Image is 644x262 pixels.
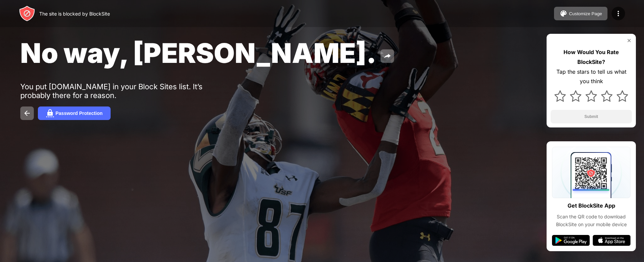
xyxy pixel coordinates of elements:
[626,38,632,43] img: rate-us-close.svg
[614,9,622,18] img: menu-icon.svg
[55,111,102,116] div: Password Protection
[551,67,632,87] div: Tap the stars to tell us what you think
[38,106,111,120] button: Password Protection
[39,11,110,17] div: The site is blocked by BlockSite
[552,147,630,198] img: qrcode.svg
[570,90,581,102] img: star.svg
[46,109,54,117] img: password.svg
[551,47,632,67] div: How Would You Rate BlockSite?
[568,201,615,211] div: Get BlockSite App
[383,52,391,60] img: share.svg
[569,11,602,16] div: Customize Page
[552,213,630,228] div: Scan the QR code to download BlockSite on your mobile device
[23,109,31,117] img: back.svg
[593,235,630,246] img: app-store.svg
[19,5,35,22] img: header-logo.svg
[617,90,628,102] img: star.svg
[551,110,632,123] button: Submit
[601,90,613,102] img: star.svg
[20,82,229,100] div: You put [DOMAIN_NAME] in your Block Sites list. It’s probably there for a reason.
[20,37,376,69] span: No way, [PERSON_NAME].
[552,235,590,246] img: google-play.svg
[559,9,568,18] img: pallet.svg
[554,90,566,102] img: star.svg
[554,7,607,20] button: Customize Page
[585,90,597,102] img: star.svg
